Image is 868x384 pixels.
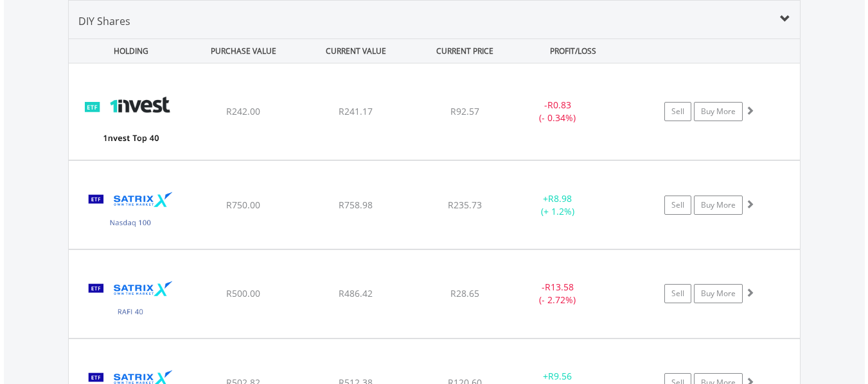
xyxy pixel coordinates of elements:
[78,14,130,28] span: DIY Shares
[509,192,607,218] div: + (+ 1.2%)
[339,105,373,117] span: R241.17
[547,99,571,111] span: R0.83
[226,199,260,211] span: R750.00
[75,266,186,335] img: TFSA.STXRAF.png
[339,287,373,299] span: R486.42
[413,39,515,63] div: CURRENT PRICE
[545,281,574,293] span: R13.58
[509,99,607,124] div: - (- 0.34%)
[518,39,628,63] div: PROFIT/LOSS
[301,39,411,63] div: CURRENT VALUE
[548,192,572,205] span: R8.98
[664,102,691,121] a: Sell
[75,177,186,246] img: TFSA.STXNDQ.png
[450,287,479,299] span: R28.65
[450,105,479,117] span: R92.57
[694,284,743,303] a: Buy More
[226,105,260,117] span: R242.00
[448,199,482,211] span: R235.73
[694,102,743,121] a: Buy More
[664,196,691,215] a: Sell
[664,284,691,303] a: Sell
[226,287,260,299] span: R500.00
[694,196,743,215] a: Buy More
[339,199,373,211] span: R758.98
[548,370,572,382] span: R9.56
[509,281,607,306] div: - (- 2.72%)
[189,39,299,63] div: PURCHASE VALUE
[75,79,186,156] img: TFSA.ETFT40.png
[69,39,186,63] div: HOLDING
